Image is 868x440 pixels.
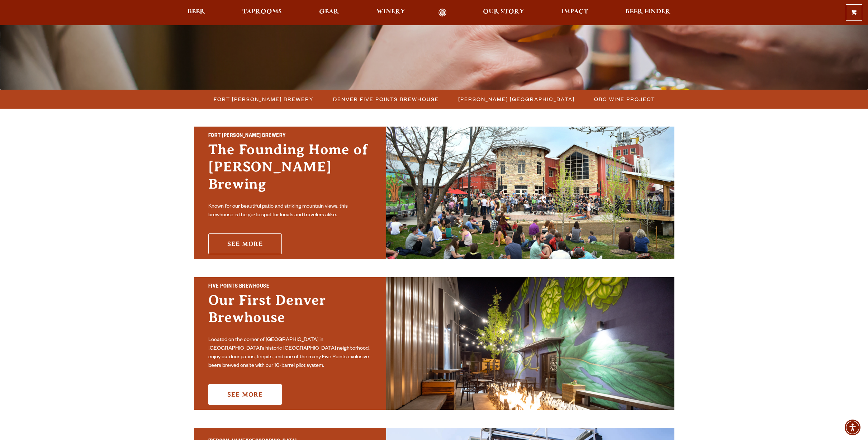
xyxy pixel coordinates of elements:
a: Odell Home [429,9,456,17]
a: OBC Wine Project [590,94,659,104]
span: Beer Finder [625,9,670,15]
h3: Our First Denver Brewhouse [208,292,372,333]
a: Beer [183,9,210,17]
span: Our Story [483,9,524,15]
a: Taprooms [238,9,286,17]
a: [PERSON_NAME] [GEOGRAPHIC_DATA] [454,94,578,104]
a: Impact [557,9,593,17]
h2: Five Points Brewhouse [208,282,372,292]
p: Known for our beautiful patio and striking mountain views, this brewhouse is the go-to spot for l... [208,203,372,220]
span: [PERSON_NAME] [GEOGRAPHIC_DATA] [458,94,575,104]
p: Located on the corner of [GEOGRAPHIC_DATA] in [GEOGRAPHIC_DATA]’s historic [GEOGRAPHIC_DATA] neig... [208,336,372,370]
img: Fort Collins Brewery & Taproom' [386,127,674,259]
a: Our Story [478,9,529,17]
div: Accessibility Menu [845,420,860,435]
a: Beer Finder [621,9,675,17]
h3: The Founding Home of [PERSON_NAME] Brewing [208,141,372,200]
span: Winery [376,9,405,15]
span: Taprooms [242,9,282,15]
h2: Fort [PERSON_NAME] Brewery [208,132,372,141]
a: Gear [314,9,343,17]
span: Fort [PERSON_NAME] Brewery [214,94,314,104]
a: Winery [372,9,410,17]
span: OBC Wine Project [594,94,655,104]
span: Denver Five Points Brewhouse [333,94,439,104]
span: Impact [561,9,588,15]
img: Promo Card Aria Label' [386,277,674,410]
a: See More [208,384,282,405]
span: Gear [319,9,339,15]
a: Denver Five Points Brewhouse [329,94,442,104]
a: See More [208,233,282,254]
a: Fort [PERSON_NAME] Brewery [209,94,317,104]
span: Beer [188,9,205,15]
